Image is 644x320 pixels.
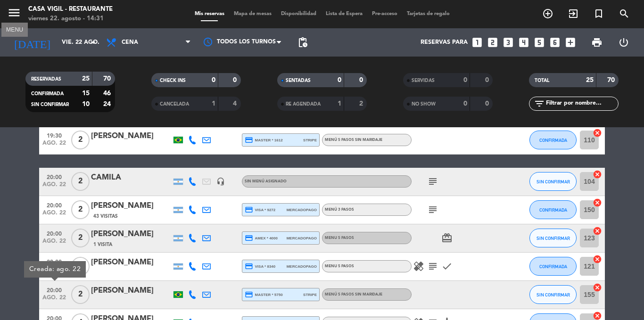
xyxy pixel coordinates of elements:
i: credit_card [245,290,253,299]
span: amex * 4000 [245,234,278,242]
div: LOG OUT [610,28,637,57]
span: Menú 3 Pasos [325,208,354,212]
strong: 24 [103,101,113,107]
i: looks_4 [518,36,530,49]
i: credit_card [245,136,253,144]
span: Sin menú asignado [245,180,287,183]
i: cancel [593,128,602,138]
i: healing [413,261,424,272]
button: SIN CONFIRMAR [529,229,577,247]
span: Menu 5 pasos [325,236,354,240]
span: mercadopago [287,235,317,241]
i: looks_5 [533,36,545,49]
input: Filtrar por nombre... [545,98,618,109]
span: ago. 22 [42,210,66,221]
div: [PERSON_NAME] [91,285,171,297]
div: viernes 22. agosto - 14:31 [28,14,113,24]
span: Menú 5 pasos sin maridaje [325,138,382,142]
span: ago. 22 [42,181,66,192]
span: RESERVADAS [31,77,61,82]
strong: 0 [233,77,239,83]
span: pending_actions [297,37,308,48]
strong: 1 [212,100,215,107]
button: CONFIRMADA [529,257,577,276]
i: headset_mic [216,177,225,186]
i: looks_3 [502,36,514,49]
i: looks_one [471,36,483,49]
span: ago. 22 [42,295,66,305]
i: card_giftcard [441,232,453,244]
strong: 4 [233,100,239,107]
strong: 25 [82,75,90,82]
i: cancel [593,283,602,292]
span: ago. 22 [42,140,66,151]
i: [DATE] [7,32,57,53]
span: 43 Visitas [93,213,118,220]
strong: 46 [103,90,113,97]
span: stripe [303,292,317,298]
i: filter_list [534,98,545,109]
span: SERVIDAS [412,78,435,83]
div: [PERSON_NAME] [91,256,171,269]
span: 3 [71,257,90,276]
span: CONFIRMADA [539,207,567,213]
i: subject [427,261,438,272]
span: 20:00 [42,199,66,210]
span: stripe [303,137,317,143]
i: search [619,8,630,19]
i: exit_to_app [568,8,579,19]
button: menu [7,6,21,23]
span: Disponibilidad [276,11,321,16]
span: master * 5750 [245,290,283,299]
strong: 0 [485,77,491,83]
i: check [441,261,453,272]
span: TOTAL [535,78,549,83]
i: add_circle_outline [542,8,553,19]
i: arrow_drop_down [88,37,99,48]
span: visa * 9272 [245,205,275,214]
span: 20:00 [42,228,66,238]
i: looks_6 [549,36,561,49]
span: SIN CONFIRMAR [537,179,570,184]
span: 20:00 [42,256,66,267]
span: CONFIRMADA [539,138,567,143]
span: Tarjetas de regalo [402,11,454,16]
strong: 1 [338,100,341,107]
span: 20:00 [42,284,66,295]
button: CONFIRMADA [529,131,577,149]
span: 19:30 [42,130,66,140]
i: cancel [593,198,602,207]
strong: 25 [586,77,594,83]
span: Menú 5 pasos sin maridaje [325,293,382,296]
strong: 0 [338,77,341,83]
strong: 0 [463,100,467,107]
i: cancel [593,170,602,179]
span: print [591,37,603,48]
span: 2 [71,285,90,304]
span: 20:00 [42,171,66,182]
span: Pre-acceso [367,11,402,16]
strong: 0 [359,77,365,83]
span: CANCELADA [160,102,189,107]
span: 2 [71,229,90,247]
i: power_settings_new [618,37,629,48]
strong: 2 [359,100,365,107]
span: Menu 5 pasos [325,264,354,268]
span: Cena [122,39,138,46]
span: RE AGENDADA [286,102,321,107]
i: menu [7,6,21,20]
span: mercadopago [287,263,317,270]
i: cancel [593,254,602,264]
span: Lista de Espera [321,11,367,16]
i: subject [427,176,438,187]
span: ago. 22 [42,238,66,249]
strong: 70 [607,77,617,83]
i: credit_card [245,234,253,242]
span: CONFIRMADA [539,264,567,269]
i: looks_two [487,36,499,49]
span: visa * 8340 [245,262,275,271]
span: mercadopago [287,207,317,213]
span: NO SHOW [412,102,436,107]
div: Casa Vigil - Restaurante [28,5,113,14]
div: [PERSON_NAME] [91,200,171,212]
